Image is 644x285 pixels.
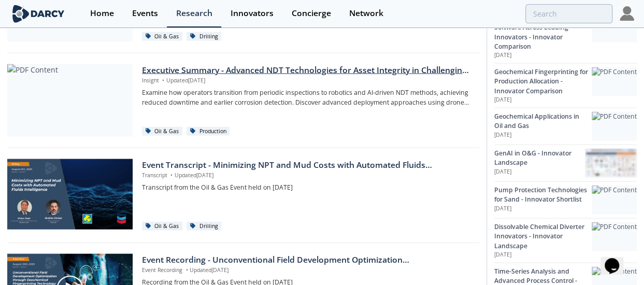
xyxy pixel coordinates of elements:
div: Outline [4,4,151,13]
p: Event Recording Updated [DATE] [142,266,472,275]
img: Profile [620,6,634,21]
div: Events [132,9,158,18]
h3: Estilo [4,33,151,44]
div: Home [90,9,114,18]
div: Comparing Well Planning Software Across Leading Innovators - Innovator Comparison [494,13,592,52]
div: Production [187,127,230,136]
a: Back to Top [16,13,56,22]
p: [DATE] [494,131,592,139]
div: Executive Summary - Advanced NDT Technologies for Asset Integrity in Challenging Environments [142,64,472,77]
p: Insight Updated [DATE] [142,77,472,85]
div: Concierge [292,9,331,18]
img: logo-wide.svg [10,5,67,23]
p: Transcript Updated [DATE] [142,172,472,180]
div: Oil & Gas [142,32,183,41]
p: Examine how operators transition from periodic inspections to robotics and AI-driven NDT methods,... [142,88,472,107]
a: Geochemical Fingerprinting for Production Allocation - Innovator Comparison [DATE] PDF Content [494,63,637,108]
p: [DATE] [494,51,592,60]
p: [DATE] [494,205,592,213]
a: Comparing Well Planning Software Across Leading Innovators - Innovator Comparison [DATE] PDF Content [494,9,637,63]
a: GenAI in O&G - Innovator Landscape [DATE] GenAI in O&G - Innovator Landscape preview [494,145,637,181]
div: Drilling [187,32,222,41]
a: PDF Content Executive Summary - Advanced NDT Technologies for Asset Integrity in Challenging Envi... [7,64,479,137]
iframe: chat widget [600,244,634,275]
div: GenAI in O&G - Innovator Landscape [494,149,585,168]
span: • [161,77,166,84]
p: [DATE] [494,96,592,104]
div: Event Transcript - Minimizing NPT and Mud Costs with Automated Fluids Intelligence [142,159,472,172]
p: [DATE] [494,168,585,176]
div: Geochemical Fingerprinting for Production Allocation - Innovator Comparison [494,67,592,96]
a: Geochemical Applications in Oil and Gas [DATE] PDF Content [494,108,637,145]
div: Drilling [187,222,222,231]
div: Research [176,9,212,18]
input: Advanced Search [525,4,612,23]
span: • [169,172,175,179]
div: Geochemical Applications in Oil and Gas [494,112,592,131]
div: Pump Protection Technologies for Sand - Innovator Shortlist [494,186,592,205]
a: Pump Protection Technologies for Sand - Innovator Shortlist [DATE] PDF Content [494,181,637,218]
div: Oil & Gas [142,127,183,136]
p: Transcript from the Oil & Gas Event held on [DATE] [142,183,472,192]
div: Dissolvable Chemical Diverter Innovators - Innovator Landscape [494,222,592,251]
div: Event Recording - Unconventional Field Development Optimization through Geochemical Fingerprintin... [142,254,472,266]
div: Oil & Gas [142,222,183,231]
label: Tamaño de fuente [4,63,63,72]
p: [DATE] [494,251,592,259]
a: Video Content Event Transcript - Minimizing NPT and Mud Costs with Automated Fluids Intelligence ... [7,159,479,232]
div: Innovators [231,9,274,18]
div: Network [349,9,383,18]
span: 16 px [12,72,29,81]
span: • [184,266,190,274]
img: Video Content [7,159,133,230]
a: Dissolvable Chemical Diverter Innovators - Innovator Landscape [DATE] PDF Content [494,218,637,263]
